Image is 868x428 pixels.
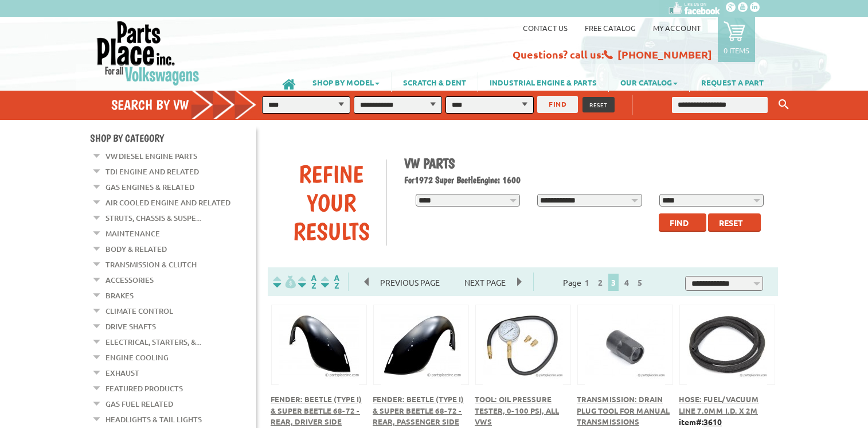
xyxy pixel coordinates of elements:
[775,95,792,114] button: Keyword Search
[577,394,670,426] a: Transmission: Drain Plug Tool for Manual Transmissions
[679,417,722,427] b: item#:
[523,23,568,33] a: Contact us
[105,365,139,380] a: Exhaust
[609,72,689,92] a: OUR CATALOG
[90,132,256,144] h4: Shop By Category
[319,275,342,289] img: Sort by Sales Rank
[105,257,197,272] a: Transmission & Clutch
[589,100,608,109] span: RESET
[105,195,230,210] a: Air Cooled Engine and Related
[679,394,759,415] a: Hose: Fuel/Vacuum Line 7.0mm I.D. x 2m
[718,17,755,62] a: 0 items
[582,277,592,287] a: 1
[105,164,199,179] a: TDI Engine and Related
[105,350,169,365] a: Engine Cooling
[659,213,706,232] button: Find
[453,274,517,291] span: Next Page
[476,174,521,185] span: Engine: 1600
[105,242,167,256] a: Body & Related
[670,217,689,228] span: Find
[608,274,619,291] span: 3
[537,96,578,113] button: FIND
[296,275,319,289] img: Sort by Headline
[478,72,608,92] a: INDUSTRIAL ENGINE & PARTS
[105,381,183,396] a: Featured Products
[105,319,156,334] a: Drive Shafts
[404,174,770,185] h2: 1972 Super Beetle
[373,394,464,426] a: Fender: Beetle (Type I) & Super Beetle 68-72 - Rear, Passenger Side
[271,394,362,426] a: Fender: Beetle (Type I) & Super Beetle 68-72 - Rear, Driver Side
[392,72,478,92] a: SCRATCH & DENT
[404,174,415,185] span: For
[105,273,154,287] a: Accessories
[105,412,202,427] a: Headlights & Tail Lights
[365,277,453,287] a: Previous Page
[595,277,605,287] a: 2
[105,149,197,164] a: VW Diesel Engine Parts
[105,211,201,225] a: Struts, Chassis & Suspe...
[105,288,134,303] a: Brakes
[475,394,559,426] a: Tool: Oil Pressure Tester, 0-100 psi, All VWs
[273,275,296,289] img: filterpricelow.svg
[404,155,770,172] h1: VW Parts
[105,396,173,411] a: Gas Fuel Related
[690,72,775,92] a: REQUEST A PART
[301,72,391,92] a: SHOP BY MODEL
[276,159,386,246] div: Refine Your Results
[105,334,201,349] a: Electrical, Starters, &...
[724,45,749,55] p: 0 items
[533,273,676,291] div: Page
[703,417,722,427] u: 3610
[96,20,201,86] img: Parts Place Inc!
[453,277,517,287] a: Next Page
[621,277,632,287] a: 4
[105,304,173,318] a: Climate Control
[708,213,761,232] button: Reset
[111,96,268,113] h4: Search by VW
[105,226,160,241] a: Maintenance
[635,277,645,287] a: 5
[369,274,451,291] span: Previous Page
[585,23,636,33] a: Free Catalog
[105,180,194,194] a: Gas Engines & Related
[582,97,615,112] button: RESET
[719,217,743,228] span: Reset
[653,23,701,33] a: My Account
